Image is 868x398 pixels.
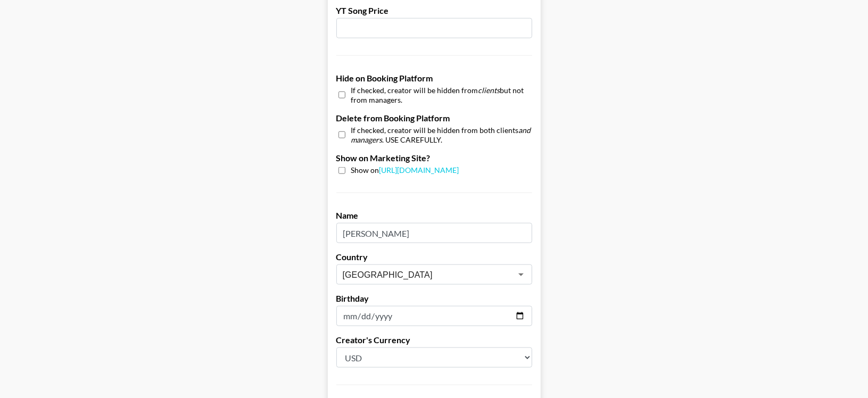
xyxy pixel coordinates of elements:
[514,267,528,282] button: Open
[336,73,532,84] label: Hide on Booking Platform
[379,165,459,175] a: [URL][DOMAIN_NAME]
[336,5,532,16] label: YT Song Price
[336,252,532,262] label: Country
[351,126,532,144] span: If checked, creator will be hidden from both clients . USE CAREFULLY.
[336,293,532,304] label: Birthday
[351,126,531,144] em: and managers
[478,86,500,95] em: clients
[351,165,459,176] span: Show on
[336,210,532,221] label: Name
[351,86,532,104] span: If checked, creator will be hidden from but not from managers.
[336,113,532,123] label: Delete from Booking Platform
[336,335,532,345] label: Creator's Currency
[336,153,532,163] label: Show on Marketing Site?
